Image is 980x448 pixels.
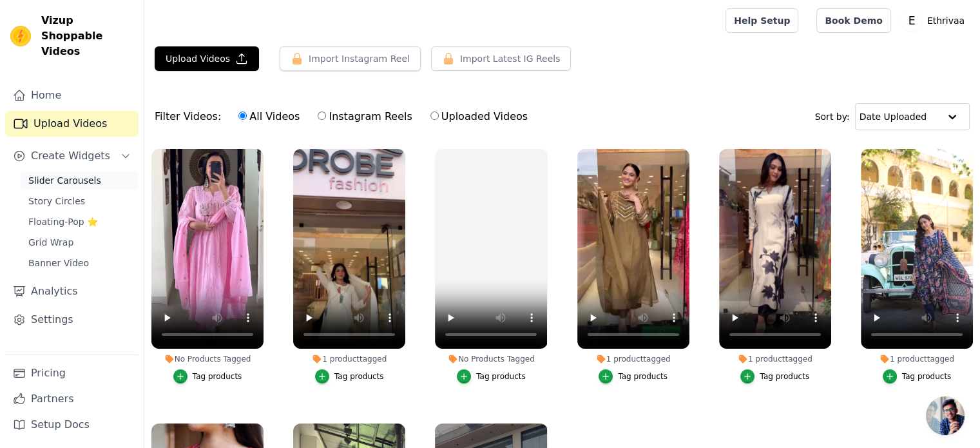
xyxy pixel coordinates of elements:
[28,215,98,228] span: Floating-Pop ⭐
[922,9,970,32] p: Ethrivaa
[861,354,973,364] div: 1 product tagged
[816,8,890,33] a: Book Demo
[317,108,412,125] label: Instagram Reels
[457,369,526,384] button: Tag products
[618,371,668,382] div: Tag products
[430,112,439,120] input: Uploaded Videos
[151,354,264,364] div: No Products Tagged
[28,195,85,208] span: Story Circles
[238,108,300,125] label: All Videos
[21,254,139,272] a: Banner Video
[41,13,133,59] span: Vizup Shoppable Videos
[21,233,139,251] a: Grid Wrap
[5,360,139,386] a: Pricing
[28,257,89,269] span: Banner Video
[599,369,668,384] button: Tag products
[28,236,73,249] span: Grid Wrap
[883,369,952,384] button: Tag products
[5,307,139,333] a: Settings
[21,171,139,190] a: Slider Carousels
[5,278,139,304] a: Analytics
[31,148,110,164] span: Create Widgets
[926,396,965,435] div: Open chat
[431,46,572,71] button: Import Latest IG Reels
[21,192,139,210] a: Story Circles
[5,412,139,438] a: Setup Docs
[238,112,247,120] input: All Videos
[173,369,242,384] button: Tag products
[318,112,326,120] input: Instagram Reels
[430,108,528,125] label: Uploaded Videos
[21,213,139,231] a: Floating-Pop ⭐
[155,102,535,131] div: Filter Videos:
[5,83,139,108] a: Home
[193,371,242,382] div: Tag products
[902,371,952,382] div: Tag products
[740,369,809,384] button: Tag products
[760,371,809,382] div: Tag products
[334,371,384,382] div: Tag products
[5,111,139,137] a: Upload Videos
[815,103,970,130] div: Sort by:
[460,52,561,65] span: Import Latest IG Reels
[5,386,139,412] a: Partners
[719,354,831,364] div: 1 product tagged
[315,369,384,384] button: Tag products
[10,26,31,46] img: Vizup
[28,174,101,187] span: Slider Carousels
[435,354,547,364] div: No Products Tagged
[280,46,421,71] button: Import Instagram Reel
[908,14,915,27] text: E
[5,143,139,169] button: Create Widgets
[155,46,259,71] button: Upload Videos
[476,371,526,382] div: Tag products
[293,354,405,364] div: 1 product tagged
[577,354,689,364] div: 1 product tagged
[725,8,798,33] a: Help Setup
[901,9,970,32] button: E Ethrivaa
